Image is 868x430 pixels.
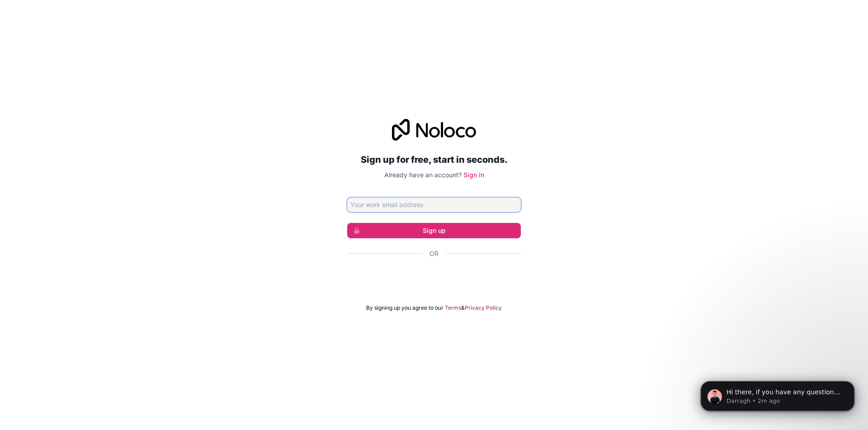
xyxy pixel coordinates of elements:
h2: Sign up for free, start in seconds. [347,151,521,168]
a: Sign in [463,171,484,179]
span: By signing up you agree to our [366,304,443,312]
span: Already have an account? [384,171,462,179]
a: Terms [445,304,461,312]
iframe: Intercom notifications message [687,362,868,425]
iframe: Botón Iniciar sesión con Google [343,268,525,288]
button: Sign up [347,223,521,238]
span: Or [429,249,439,258]
span: & [461,304,465,312]
input: Email address [347,198,521,212]
a: Privacy Policy [465,304,502,312]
